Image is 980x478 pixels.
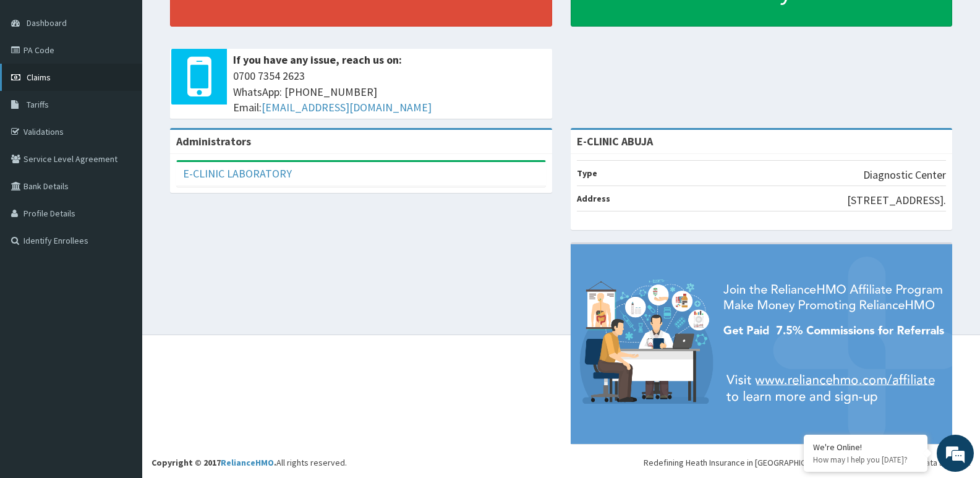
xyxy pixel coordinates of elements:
[27,72,51,83] span: Claims
[27,99,49,110] span: Tariffs
[142,335,980,478] footer: All rights reserved.
[151,457,276,468] strong: Copyright © 2017 .
[577,193,610,204] b: Address
[27,17,67,28] span: Dashboard
[233,53,402,67] b: If you have any issue, reach us on:
[6,338,236,381] textarea: Type your message and hit 'Enter'
[813,455,918,465] p: How may I help you today?
[72,156,171,281] span: We're online!
[176,134,251,148] b: Administrators
[64,69,208,85] div: Chat with us now
[863,167,946,183] p: Diagnostic Center
[221,457,274,468] a: RelianceHMO
[644,456,971,469] div: Redefining Heath Insurance in [GEOGRAPHIC_DATA] using Telemedicine and Data Science!
[813,442,918,453] div: We're Online!
[577,134,653,148] strong: E-CLINIC ABUJA
[183,166,292,181] a: E-CLINIC LABORATORY
[23,62,50,93] img: d_794563401_company_1708531726252_794563401
[203,6,232,36] div: Minimize live chat window
[847,192,946,208] p: [STREET_ADDRESS].
[571,244,953,444] img: provider-team-banner.png
[233,68,546,116] span: 0700 7354 2623 WhatsApp: [PHONE_NUMBER] Email:
[577,168,597,179] b: Type
[262,100,432,114] a: [EMAIL_ADDRESS][DOMAIN_NAME]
